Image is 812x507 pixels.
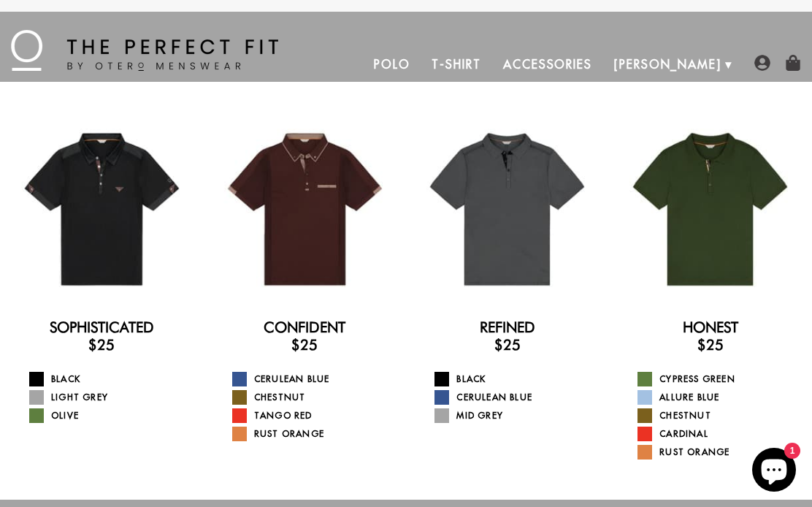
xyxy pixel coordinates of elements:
[11,336,193,354] h3: $25
[434,408,598,423] a: Mid Grey
[785,55,801,71] img: shopping-bag-icon.png
[232,390,396,405] a: Chestnut
[29,390,193,405] a: Light Grey
[363,47,421,82] a: Polo
[748,448,800,495] inbox-online-store-chat: Shopify online store chat
[11,30,278,71] img: The Perfect Fit - by Otero Menswear - Logo
[434,372,598,386] a: Black
[637,445,801,460] a: Rust Orange
[29,408,193,423] a: Olive
[416,336,598,354] h3: $25
[421,47,491,82] a: T-Shirt
[480,319,535,336] a: Refined
[264,319,345,336] a: Confident
[603,47,732,82] a: [PERSON_NAME]
[637,427,801,441] a: Cardinal
[619,336,801,354] h3: $25
[637,408,801,423] a: Chestnut
[637,372,801,386] a: Cypress Green
[492,47,603,82] a: Accessories
[637,390,801,405] a: Allure Blue
[232,408,396,423] a: Tango Red
[232,427,396,441] a: Rust Orange
[29,372,193,386] a: Black
[754,55,770,71] img: user-account-icon.png
[50,319,154,336] a: Sophisticated
[683,319,738,336] a: Honest
[434,390,598,405] a: Cerulean Blue
[214,336,396,354] h3: $25
[232,372,396,386] a: Cerulean Blue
